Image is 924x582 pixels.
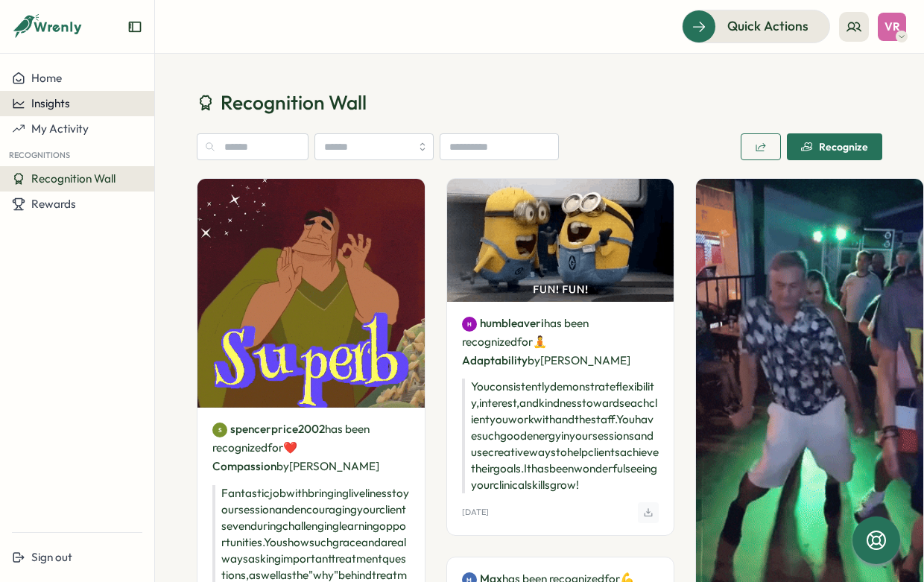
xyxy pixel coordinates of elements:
[462,379,659,493] p: You consistently demonstrate flexibility, interest, and kindness towards each client you work wit...
[727,16,808,36] span: Quick Actions
[31,550,72,564] span: Sign out
[197,179,425,408] img: Recognition Image
[31,171,115,186] span: Recognition Wall
[682,10,830,42] button: Quick Actions
[31,96,70,110] span: Insights
[878,13,906,41] button: VR
[31,71,62,85] span: Home
[462,507,489,517] p: [DATE]
[212,421,325,437] a: Sspencerprice2002
[218,422,222,438] span: S
[885,20,900,33] span: VR
[462,314,659,370] p: has been recognized by [PERSON_NAME]
[268,440,283,455] span: for
[127,19,142,34] button: Expand sidebar
[31,197,76,211] span: Rewards
[447,179,674,302] img: Recognition Image
[801,141,868,153] div: Recognize
[462,335,547,367] span: 🧘 Adaptability
[462,315,544,332] a: Hhumbleaveri
[31,121,89,136] span: My Activity
[212,420,410,475] p: has been recognized by [PERSON_NAME]
[467,316,472,332] span: H
[221,89,367,116] span: Recognition Wall
[787,133,882,160] button: Recognize
[517,335,533,349] span: for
